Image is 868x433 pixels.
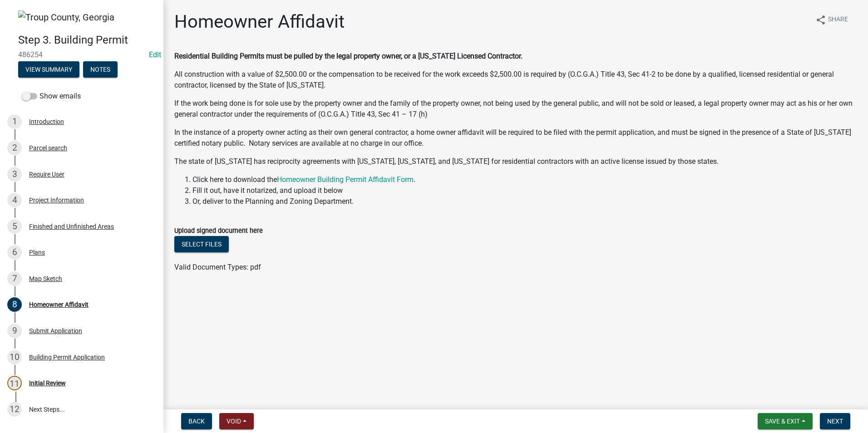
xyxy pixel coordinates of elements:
button: Notes [83,61,118,78]
div: 8 [7,297,22,312]
div: 1 [7,114,22,129]
label: Show emails [22,91,81,102]
wm-modal-confirm: Summary [18,66,79,74]
p: In the instance of a property owner acting as their own general contractor, a home owner affidavi... [174,127,857,149]
div: Parcel search [29,145,67,151]
span: Valid Document Types: pdf [174,263,261,271]
div: 3 [7,167,22,182]
p: All construction with a value of $2,500.00 or the compensation to be received for the work exceed... [174,69,857,91]
a: Homeowner Building Permit Affidavit Form [277,175,414,184]
span: Save & Exit [765,418,800,425]
span: 486254 [18,50,145,59]
li: Or, deliver to the Planning and Zoning Department. [192,196,857,207]
span: Next [827,418,843,425]
button: Back [181,413,212,429]
div: Map Sketch [29,276,62,282]
div: 9 [7,324,22,338]
button: Next [820,413,850,429]
div: Introduction [29,118,64,125]
img: Troup County, Georgia [18,10,114,24]
div: 6 [7,245,22,260]
span: Back [188,418,205,425]
label: Upload signed document here [174,228,263,234]
h4: Step 3. Building Permit [18,34,156,47]
div: Initial Review [29,380,66,386]
a: Edit [149,50,161,59]
span: Void [227,418,241,425]
p: The state of [US_STATE] has reciprocity agreements with [US_STATE], [US_STATE], and [US_STATE] fo... [174,156,857,167]
div: 10 [7,350,22,364]
p: If the work being done is for sole use by the property owner and the family of the property owner... [174,98,857,120]
div: Finished and Unfinished Areas [29,223,114,230]
div: 5 [7,219,22,234]
button: Select files [174,236,229,252]
button: Void [219,413,254,429]
div: Building Permit Application [29,354,105,360]
button: Save & Exit [758,413,813,429]
i: share [815,15,826,25]
div: 12 [7,402,22,417]
wm-modal-confirm: Edit Application Number [149,50,161,59]
button: View Summary [18,61,79,78]
strong: Residential Building Permits must be pulled by the legal property owner, or a [US_STATE] Licensed... [174,52,523,60]
h1: Homeowner Affidavit [174,11,345,33]
li: Click here to download the . [192,174,857,185]
div: Plans [29,249,45,256]
div: 4 [7,193,22,207]
div: Homeowner Affidavit [29,301,89,308]
div: Submit Application [29,328,82,334]
wm-modal-confirm: Notes [83,66,118,74]
div: Require User [29,171,64,177]
div: 2 [7,141,22,155]
div: 7 [7,271,22,286]
div: Project Information [29,197,84,203]
div: 11 [7,376,22,390]
li: Fill it out, have it notarized, and upload it below [192,185,857,196]
span: Share [828,15,848,25]
button: shareShare [808,11,855,29]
